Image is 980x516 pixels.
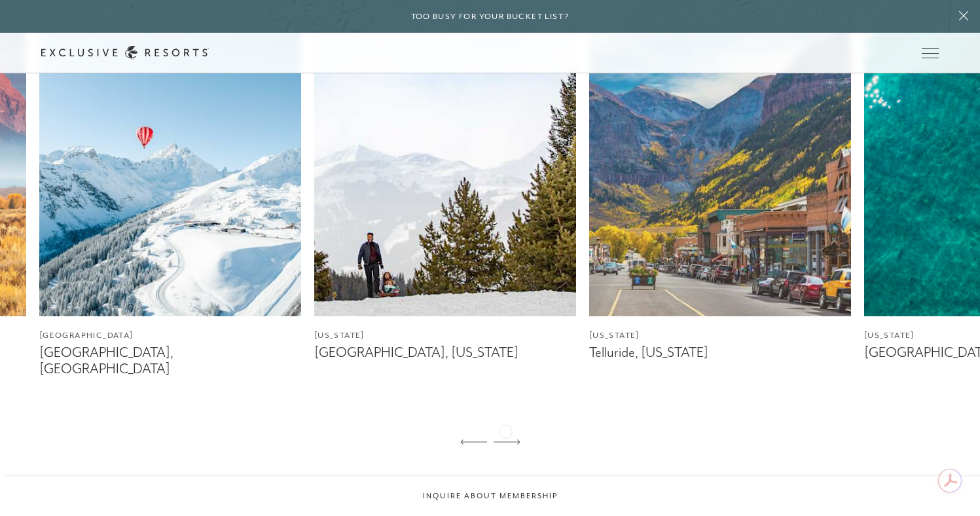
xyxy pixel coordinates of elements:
[39,329,301,342] figcaption: [GEOGRAPHIC_DATA]
[314,344,576,361] figcaption: [GEOGRAPHIC_DATA], [US_STATE]
[589,344,851,361] figcaption: Telluride, [US_STATE]
[314,329,576,342] figcaption: [US_STATE]
[589,329,851,342] figcaption: [US_STATE]
[39,344,301,377] figcaption: [GEOGRAPHIC_DATA], [GEOGRAPHIC_DATA]
[411,10,570,23] h6: Too busy for your bucket list?
[922,48,939,58] button: Open navigation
